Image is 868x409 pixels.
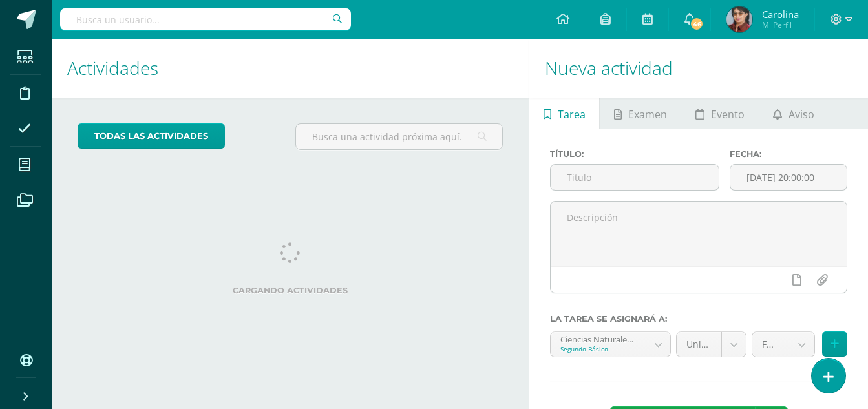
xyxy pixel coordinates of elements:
[60,8,351,30] input: Busca un usuario...
[560,344,636,353] div: Segundo Básico
[752,332,814,357] a: FORMATIVO (60.0%)
[78,123,225,149] a: todas las Actividades
[686,332,712,357] span: Unidad 3
[600,98,681,129] a: Examen
[545,39,852,98] h1: Nueva actividad
[762,332,780,357] span: FORMATIVO (60.0%)
[762,19,799,30] span: Mi Perfil
[551,332,670,357] a: Ciencias Naturales 'A'Segundo Básico
[690,17,704,31] span: 46
[762,8,799,21] span: Carolina
[759,98,829,129] a: Aviso
[550,314,847,324] label: La tarea se asignará a:
[681,98,758,129] a: Evento
[558,99,586,130] span: Tarea
[560,332,636,344] div: Ciencias Naturales 'A'
[529,98,599,129] a: Tarea
[711,99,745,130] span: Evento
[550,149,719,159] label: Título:
[730,165,847,190] input: Fecha de entrega
[677,332,746,357] a: Unidad 3
[726,6,752,32] img: 9b956cc9a4babd20fca20b167a45774d.png
[67,39,513,98] h1: Actividades
[628,99,667,130] span: Examen
[551,165,719,190] input: Título
[789,99,814,130] span: Aviso
[78,286,503,295] label: Cargando actividades
[730,149,847,159] label: Fecha:
[296,124,502,149] input: Busca una actividad próxima aquí...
